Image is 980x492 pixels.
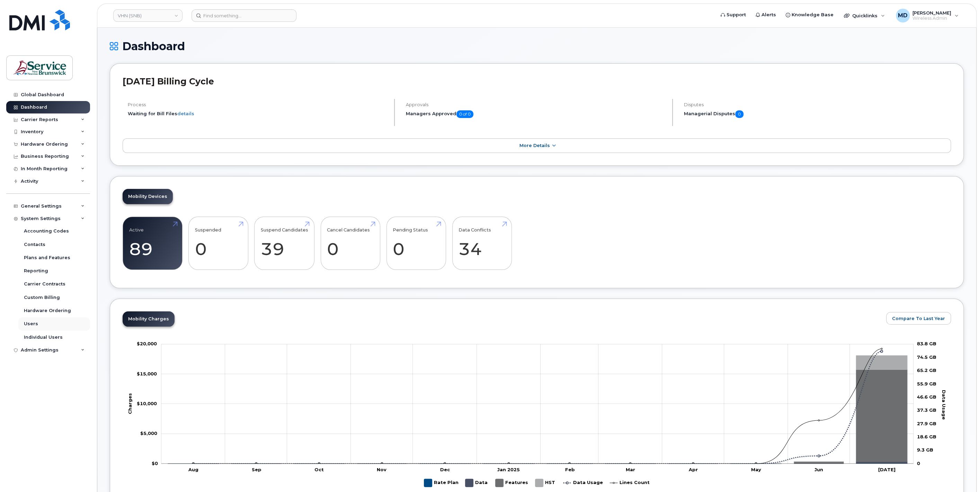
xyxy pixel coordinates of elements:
[735,110,743,118] span: 0
[917,408,936,413] tspan: 37.3 GB
[424,476,458,490] g: Rate Plan
[261,220,308,266] a: Suspend Candidates 39
[406,110,666,118] h5: Managers Approved
[497,467,520,472] tspan: Jan 2025
[917,394,936,400] tspan: 46.6 GB
[177,111,194,116] a: details
[688,467,698,472] tspan: Apr
[140,431,157,436] tspan: $5,000
[377,467,387,472] tspan: Nov
[917,434,936,439] tspan: 18.6 GB
[127,341,947,490] g: Chart
[315,467,324,472] tspan: Oct
[140,431,157,436] g: $0
[563,476,603,490] g: Data Usage
[751,467,761,472] tspan: May
[137,341,157,347] tspan: $20,000
[128,110,388,117] li: Waiting for Bill Files
[137,401,157,406] g: $0
[684,110,951,118] h5: Managerial Disputes
[137,371,157,376] tspan: $15,000
[137,371,157,376] g: $0
[393,220,439,266] a: Pending Status 0
[195,220,242,266] a: Suspended 0
[496,476,528,490] g: Features
[917,341,936,347] tspan: 83.8 GB
[626,467,635,472] tspan: Mar
[168,370,907,464] g: Features
[168,462,907,464] g: Data
[941,390,947,420] tspan: Data Usage
[127,393,133,414] tspan: Charges
[917,368,936,373] tspan: 65.2 GB
[917,421,936,426] tspan: 27.9 GB
[684,102,951,107] h4: Disputes
[128,102,388,107] h4: Process
[252,467,261,472] tspan: Sep
[917,354,936,360] tspan: 74.5 GB
[110,40,964,52] h1: Dashboard
[152,461,158,466] tspan: $0
[814,467,823,472] tspan: Jun
[168,356,907,464] g: HST
[886,312,951,325] button: Compare To Last Year
[137,401,157,406] tspan: $10,000
[188,467,198,472] tspan: Aug
[878,467,896,472] tspan: [DATE]
[917,381,936,386] tspan: 55.9 GB
[456,110,473,118] span: 0 of 0
[917,461,920,466] tspan: 0
[123,189,173,204] a: Mobility Devices
[565,467,575,472] tspan: Feb
[465,476,489,490] g: Data
[458,220,505,266] a: Data Conflicts 34
[610,476,650,490] g: Lines Count
[519,143,550,148] span: More Details
[535,476,556,490] g: HST
[137,341,157,347] g: $0
[917,447,933,453] tspan: 9.3 GB
[424,476,650,490] g: Legend
[123,76,951,86] h2: [DATE] Billing Cycle
[440,467,450,472] tspan: Dec
[123,311,175,327] a: Mobility Charges
[129,220,176,266] a: Active 89
[327,220,374,266] a: Cancel Candidates 0
[892,315,945,322] span: Compare To Last Year
[406,102,666,107] h4: Approvals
